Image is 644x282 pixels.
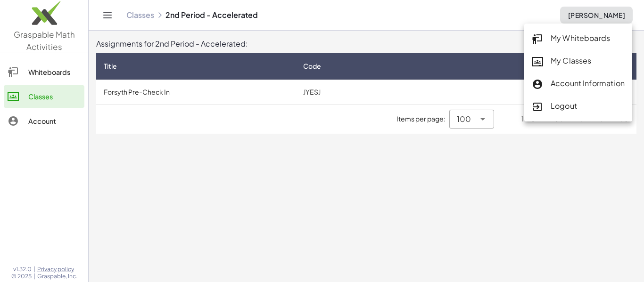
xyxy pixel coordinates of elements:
[4,110,84,132] a: Account
[37,266,77,273] a: Privacy policy
[33,273,35,280] span: |
[396,114,449,124] span: Items per page:
[296,80,401,104] td: JYESJ
[33,266,35,273] span: |
[524,50,632,73] a: My Classes
[4,85,84,108] a: Classes
[37,273,77,280] span: Graspable, Inc.
[532,55,625,67] div: My Classes
[28,66,81,78] div: Whiteboards
[126,10,154,20] a: Classes
[560,7,633,24] button: [PERSON_NAME]
[524,27,632,50] a: My Whiteboards
[100,8,115,23] button: Toggle navigation
[457,113,471,125] span: 100
[96,38,636,49] div: Assignments for 2nd Period - Accelerated:
[568,11,625,19] span: [PERSON_NAME]
[104,61,117,71] span: Title
[401,80,636,104] td: [DATE]
[11,273,32,280] span: © 2025
[28,91,81,102] div: Classes
[96,80,296,104] td: Forsyth Pre-Check In
[532,100,625,113] div: Logout
[532,32,625,45] div: My Whiteboards
[14,29,75,52] span: Graspable Math Activities
[303,61,321,71] span: Code
[521,114,541,124] div: 1-1 of 1
[13,266,32,273] span: v1.32.0
[4,61,84,83] a: Whiteboards
[532,78,625,90] div: Account Information
[28,115,81,127] div: Account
